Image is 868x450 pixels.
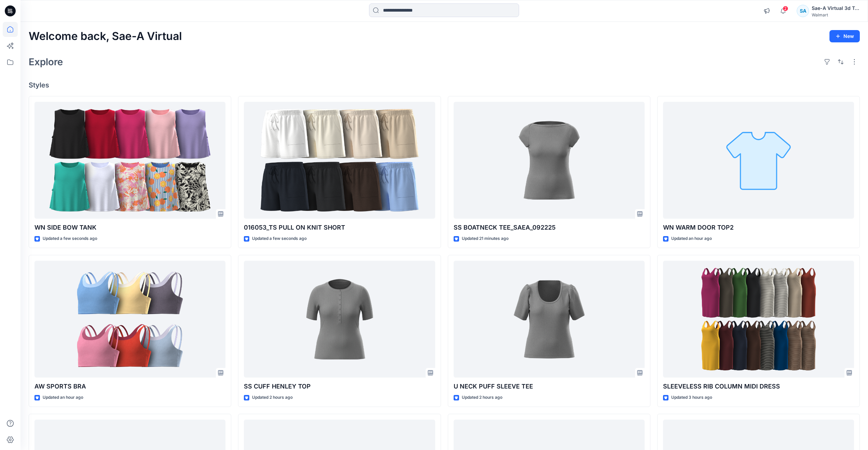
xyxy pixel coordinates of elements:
[812,12,859,17] div: Walmart
[663,102,854,219] a: WN WARM DOOR TOP2
[34,382,225,391] p: AW SPORTS BRA
[783,6,788,11] span: 2
[663,382,854,391] p: SLEEVELESS RIB COLUMN MIDI DRESS
[244,261,435,378] a: SS CUFF HENLEY TOP
[252,235,307,242] p: Updated a few seconds ago
[244,102,435,219] a: 016053_TS PULL ON KNIT SHORT
[454,261,645,378] a: U NECK PUFF SLEEVE TEE
[34,261,225,378] a: AW SPORTS BRA
[671,394,712,401] p: Updated 3 hours ago
[454,102,645,219] a: SS BOATNECK TEE_SAEA_092225
[29,56,63,67] h2: Explore
[671,235,712,242] p: Updated an hour ago
[34,223,225,232] p: WN SIDE BOW TANK
[663,261,854,378] a: SLEEVELESS RIB COLUMN MIDI DRESS
[663,223,854,232] p: WN WARM DOOR TOP2
[244,382,435,391] p: SS CUFF HENLEY TOP
[29,30,182,43] h2: Welcome back, Sae-A Virtual
[29,81,860,89] h4: Styles
[252,394,293,401] p: Updated 2 hours ago
[43,235,97,242] p: Updated a few seconds ago
[43,394,83,401] p: Updated an hour ago
[462,394,502,401] p: Updated 2 hours ago
[462,235,509,242] p: Updated 21 minutes ago
[454,382,645,391] p: U NECK PUFF SLEEVE TEE
[812,4,859,12] div: Sae-A Virtual 3d Team
[244,223,435,232] p: 016053_TS PULL ON KNIT SHORT
[829,30,860,42] button: New
[797,5,809,17] div: SA
[34,102,225,219] a: WN SIDE BOW TANK
[454,223,645,232] p: SS BOATNECK TEE_SAEA_092225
